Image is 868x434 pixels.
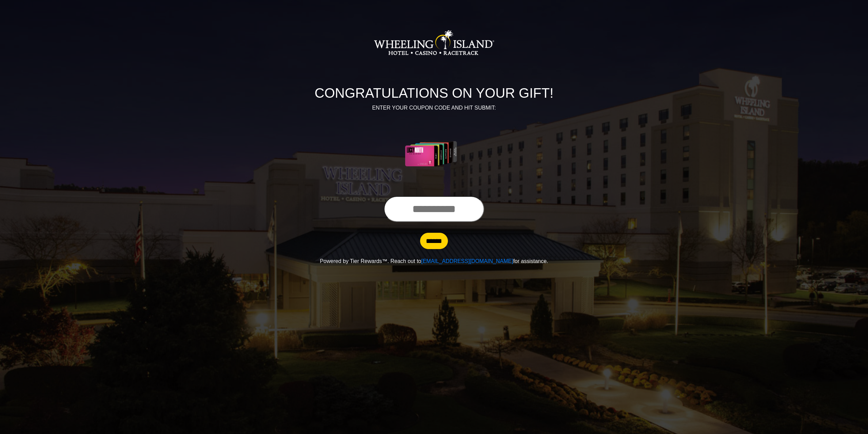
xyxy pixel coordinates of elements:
[389,120,479,188] img: Center Image
[246,104,622,112] p: ENTER YOUR COUPON CODE AND HIT SUBMIT:
[246,85,622,101] h1: CONGRATULATIONS ON YOUR GIFT!
[320,258,548,264] span: Powered by Tier Rewards™. Reach out to for assistance.
[421,258,513,264] a: [EMAIL_ADDRESS][DOMAIN_NAME]
[374,9,494,77] img: Logo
